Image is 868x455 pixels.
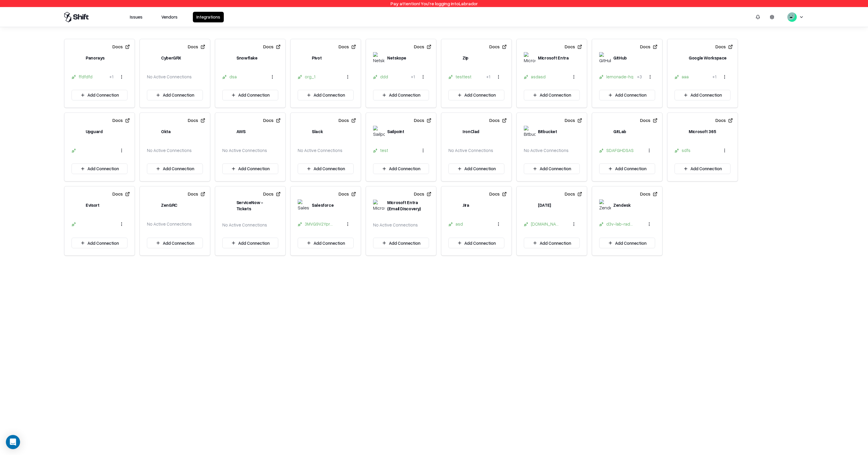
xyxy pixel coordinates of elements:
button: Add Connection [448,238,504,248]
button: Add Connection [147,238,203,248]
img: Bitbucket [524,126,536,138]
button: Docs [112,189,130,199]
button: Add Connection [222,163,278,174]
div: [DATE] [538,202,551,208]
button: Add Connection [298,238,354,248]
div: + 1 [411,74,415,80]
div: Salesforce [312,202,334,208]
button: Docs [112,42,130,52]
div: lemonade-hq [606,74,635,80]
div: Bitbucket [538,128,557,135]
div: + 1 [712,74,716,80]
button: Docs [640,115,657,126]
div: aaa [682,74,710,80]
div: Open Intercom Messenger [6,435,20,449]
button: Add Connection [222,90,278,100]
div: Okta [161,128,171,135]
div: No Active Connections [147,147,192,153]
button: Docs [112,115,130,126]
button: Docs [188,42,205,52]
img: Pivot [298,52,309,64]
div: asd [455,221,484,227]
button: Add Connection [72,238,127,248]
button: Add Connection [599,238,655,248]
button: Add Connection [72,163,127,174]
button: Docs [489,189,507,199]
img: Microsoft Entra (Email Discovery) [373,200,385,211]
button: Docs [263,189,281,199]
button: Integrations [193,12,224,22]
img: Jira [448,199,460,211]
div: Panorays [86,55,105,61]
div: Pivot [312,55,322,61]
button: Add Connection [298,163,354,174]
div: Microsoft 365 [689,128,716,135]
img: GitHub [599,52,611,64]
div: Upguard [86,128,102,135]
div: Snowflake [236,55,258,61]
button: Docs [640,189,657,199]
div: Jira [463,202,469,208]
button: Docs [414,42,431,52]
div: No Active Connections [373,222,418,228]
button: Add Connection [524,238,580,248]
div: + 1 [486,74,490,80]
button: Add Connection [298,90,354,100]
div: No Active Connections [222,222,267,228]
button: Docs [339,189,356,199]
img: Sailpoint [373,126,385,138]
button: Docs [489,42,507,52]
div: Netskope [387,55,406,61]
img: ServiceNow - Tickets [222,200,234,211]
img: IronClad [448,126,460,138]
button: Vendors [158,12,181,22]
img: Netskope [373,52,385,64]
button: Add Connection [599,163,655,174]
div: Google Workspace [689,55,727,61]
img: Slack [298,126,309,138]
button: Docs [263,42,281,52]
div: test [380,147,408,153]
button: Docs [489,115,507,126]
img: Snowflake [222,52,234,64]
img: Okta [147,126,159,138]
div: Slack [312,128,323,135]
button: Add Connection [147,90,203,100]
button: Add Connection [448,163,504,174]
button: Add Connection [524,163,580,174]
div: No Active Connections [147,221,192,227]
div: asdasd [531,74,559,80]
button: Docs [414,115,431,126]
img: AWS [222,126,234,138]
button: Add Connection [222,238,278,248]
div: No Active Connections [222,147,267,153]
div: testtest [455,74,484,80]
button: Add Connection [675,163,730,174]
div: ffdfdfd [79,74,107,80]
button: Add Connection [373,163,429,174]
img: ZenGRC [147,199,159,211]
button: Add Connection [524,90,580,100]
div: SDAFGHDSAS [606,147,635,153]
div: AWS [236,128,246,135]
div: GitLab [613,128,626,135]
div: d3v-lab-rador-sec [606,221,635,227]
div: Evisort [86,202,99,208]
img: Salesforce [298,199,309,211]
div: Microsoft Entra (Email Discovery) [387,199,429,212]
div: No Active Connections [448,147,493,153]
img: GitLab [599,126,611,138]
button: Add Connection [373,90,429,100]
button: Docs [715,42,733,52]
div: No Active Connections [147,74,192,80]
button: Add Connection [448,90,504,100]
button: Docs [565,189,582,199]
button: Add Connection [599,90,655,100]
button: Add Connection [72,90,127,100]
button: Docs [715,115,733,126]
img: Upguard [72,126,83,138]
div: IronClad [463,128,479,135]
button: Docs [339,42,356,52]
div: Zendesk [613,202,630,208]
button: Docs [188,115,205,126]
